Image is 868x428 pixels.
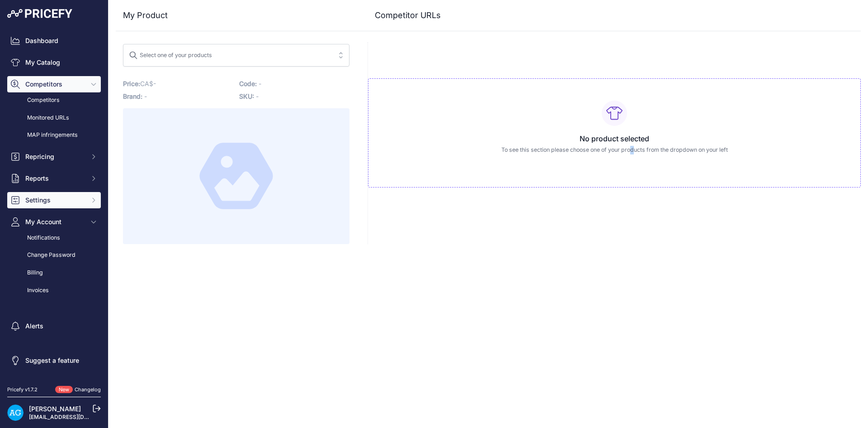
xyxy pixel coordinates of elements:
[25,80,85,89] span: Competitors
[256,92,259,100] span: -
[25,196,85,205] span: Settings
[7,247,101,263] a: Change Password
[129,48,212,60] div: Select one of your products
[7,127,101,143] a: MAP infringements
[7,283,101,298] a: Invoices
[259,80,261,87] span: -
[7,386,38,394] div: Pricefy v1.7.2
[25,174,85,183] span: Reports
[123,77,234,90] p: CA$
[7,92,101,108] a: Competitors
[7,76,101,92] button: Competitors
[7,110,101,126] a: Monitored URLs
[29,405,81,413] a: [PERSON_NAME]
[7,214,101,230] button: My Account
[123,9,349,22] h3: My Product
[29,414,123,420] a: [EMAIL_ADDRESS][DOMAIN_NAME]
[7,33,101,49] a: Dashboard
[123,80,140,87] span: Price:
[153,80,156,87] span: -
[7,318,101,334] a: Alerts
[123,44,349,67] button: Select one of your products
[376,133,853,144] h3: No product selected
[144,92,147,100] span: -
[7,149,101,165] button: Repricing
[123,92,142,100] span: Brand:
[25,217,85,226] span: My Account
[376,146,853,154] p: To see this section please choose one of your products from the dropdown on your left
[7,170,101,187] button: Reports
[239,80,257,87] span: Code:
[7,54,101,71] a: My Catalog
[7,192,101,208] button: Settings
[375,9,441,22] h3: Competitor URLs
[7,352,101,369] a: Suggest a feature
[25,152,85,161] span: Repricing
[7,33,101,375] nav: Sidebar
[239,92,254,100] span: SKU:
[7,9,72,18] img: Pricefy Logo
[75,386,101,393] a: Changelog
[55,386,73,394] span: New
[7,265,101,281] div: Billing
[7,230,101,246] a: Notifications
